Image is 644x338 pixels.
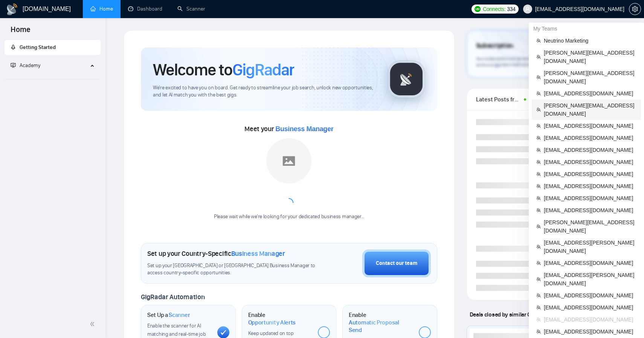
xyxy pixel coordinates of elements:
[248,319,296,326] span: Opportunity Alerts
[536,75,541,80] span: team
[266,138,311,184] img: placeholder.png
[544,122,636,130] span: [EMAIL_ADDRESS][DOMAIN_NAME]
[529,23,644,35] div: My Teams
[467,308,569,321] span: Deals closed by similar GigRadar users
[349,311,413,333] h1: Enable
[536,317,541,322] span: team
[362,249,431,277] button: Contact our team
[544,291,636,300] span: [EMAIL_ADDRESS][DOMAIN_NAME]
[544,239,636,255] span: [EMAIL_ADDRESS][PERSON_NAME][DOMAIN_NAME]
[536,196,541,200] span: team
[544,37,636,45] span: Neutrino Marketing
[536,91,541,96] span: team
[544,206,636,214] span: [EMAIL_ADDRESS][DOMAIN_NAME]
[536,277,541,281] span: team
[536,305,541,310] span: team
[544,69,636,86] span: [PERSON_NAME][EMAIL_ADDRESS][DOMAIN_NAME]
[544,327,636,336] span: [EMAIL_ADDRESS][DOMAIN_NAME]
[476,95,522,104] span: Latest Posts from the GigRadar Community
[248,311,312,326] h1: Enable
[536,245,541,249] span: team
[536,160,541,164] span: team
[536,136,541,140] span: team
[536,38,541,43] span: team
[5,76,101,81] li: Academy Homepage
[536,124,541,128] span: team
[629,6,641,12] a: setting
[5,24,37,40] span: Home
[544,89,636,98] span: [EMAIL_ADDRESS][DOMAIN_NAME]
[388,60,425,98] img: gigradar-logo.png
[11,44,16,50] span: rocket
[544,194,636,202] span: [EMAIL_ADDRESS][DOMAIN_NAME]
[536,172,541,176] span: team
[20,44,56,50] span: Getting Started
[376,259,417,268] div: Contact our team
[153,60,294,80] h1: Welcome to
[483,5,505,13] span: Connects:
[147,262,317,277] span: Set up your [GEOGRAPHIC_DATA] or [GEOGRAPHIC_DATA] Business Manager to access country-specific op...
[284,198,293,207] span: loading
[244,125,333,133] span: Meet your
[169,311,190,319] span: Scanner
[232,60,294,80] span: GigRadar
[629,6,641,12] span: setting
[544,158,636,166] span: [EMAIL_ADDRESS][DOMAIN_NAME]
[544,49,636,65] span: [PERSON_NAME][EMAIL_ADDRESS][DOMAIN_NAME]
[536,208,541,213] span: team
[231,249,285,258] span: Business Manager
[90,6,113,12] a: homeHome
[147,311,190,319] h1: Set Up a
[536,55,541,59] span: team
[507,5,515,13] span: 334
[629,3,641,15] button: setting
[177,6,205,12] a: searchScanner
[147,249,285,258] h1: Set up your Country-Specific
[536,261,541,265] span: team
[11,62,40,69] span: Academy
[6,3,18,15] img: logo
[536,329,541,334] span: team
[128,6,162,12] a: dashboardDashboard
[536,224,541,229] span: team
[275,125,333,133] span: Business Manager
[476,40,513,52] span: Subscription
[153,84,375,99] span: We're excited to have you on board. Get ready to streamline your job search, unlock new opportuni...
[544,182,636,190] span: [EMAIL_ADDRESS][DOMAIN_NAME]
[544,271,636,288] span: [EMAIL_ADDRESS][PERSON_NAME][DOMAIN_NAME]
[525,6,530,12] span: user
[536,107,541,112] span: team
[349,319,413,333] span: Automatic Proposal Send
[544,259,636,267] span: [EMAIL_ADDRESS][DOMAIN_NAME]
[20,62,40,69] span: Academy
[544,146,636,154] span: [EMAIL_ADDRESS][DOMAIN_NAME]
[90,320,97,328] span: double-left
[475,6,481,12] img: upwork-logo.png
[5,40,101,55] li: Getting Started
[544,303,636,312] span: [EMAIL_ADDRESS][DOMAIN_NAME]
[11,63,16,68] span: fund-projection-screen
[476,56,612,68] span: Your subscription will be renewed. To keep things running smoothly, make sure your payment method...
[536,293,541,298] span: team
[544,134,636,142] span: [EMAIL_ADDRESS][DOMAIN_NAME]
[141,293,204,301] span: GigRadar Automation
[544,315,636,324] span: [EMAIL_ADDRESS][DOMAIN_NAME]
[536,148,541,152] span: team
[209,213,369,220] div: Please wait while we're looking for your dedicated business manager...
[544,218,636,235] span: [PERSON_NAME][EMAIL_ADDRESS][DOMAIN_NAME]
[536,184,541,188] span: team
[544,101,636,118] span: [PERSON_NAME][EMAIL_ADDRESS][DOMAIN_NAME]
[544,170,636,178] span: [EMAIL_ADDRESS][DOMAIN_NAME]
